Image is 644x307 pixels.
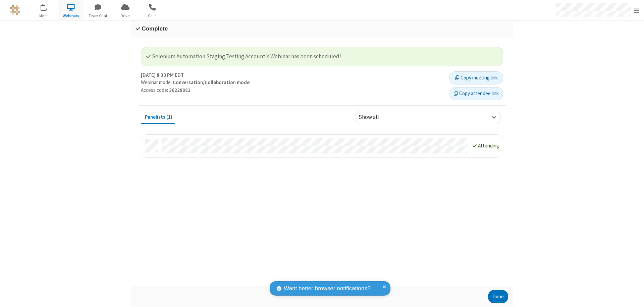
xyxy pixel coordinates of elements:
strong: 36228981 [169,87,191,93]
button: Panelists (1) [141,111,176,123]
span: Attending [478,142,499,149]
button: Done [488,290,508,303]
h3: Complete [136,25,508,32]
p: Access code: [141,86,444,94]
p: Webinar mode: [141,79,444,86]
strong: [DATE] 8:30 PM EDT [141,71,184,79]
span: Want better browser notifications? [284,284,370,293]
span: Drive [113,13,138,19]
div: Show all [359,113,390,122]
span: Team Chat [86,13,111,19]
button: Copy attendee link [449,87,503,101]
div: 6 [45,4,50,9]
span: Meet [31,13,56,19]
span: Webinars [58,13,84,19]
button: Copy meeting link [449,71,503,85]
span: Selenium Automation Staging Testing Account's Webinar has been scheduled! [146,53,341,60]
img: QA Selenium DO NOT DELETE OR CHANGE [10,5,20,15]
strong: Conversation/Collaboration mode [173,79,250,85]
span: Calls [140,13,165,19]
